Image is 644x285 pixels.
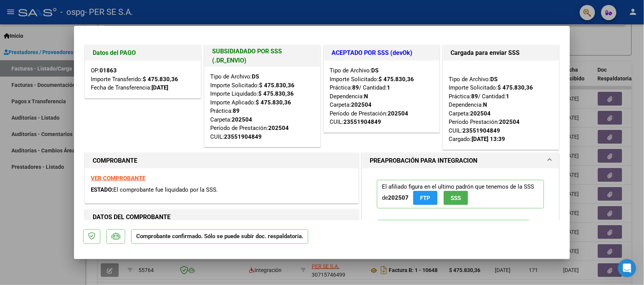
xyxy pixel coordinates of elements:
strong: 202504 [388,110,408,117]
div: Tipo de Archivo: Importe Solicitado: Práctica: / Cantidad: Dependencia: Carpeta: Período de Prest... [330,66,434,126]
strong: $ 475.830,36 [259,82,295,89]
strong: 202504 [268,125,289,131]
span: Fecha de Transferencia: [91,84,168,91]
strong: 202504 [232,116,252,123]
div: Tipo de Archivo: Importe Solicitado: Práctica: / Cantidad: Dependencia: Carpeta: Período Prestaci... [449,66,553,144]
strong: 202504 [499,118,520,125]
p: El afiliado figura en el ultimo padrón que tenemos de la SSS de [377,180,544,208]
a: VER COMPROBANTE [91,175,145,182]
strong: 89 [233,107,240,114]
strong: [DATE] 13:39 [472,136,506,142]
span: ESTADO: [91,186,113,193]
h1: ACEPTADO POR SSS (devOk) [332,48,432,58]
strong: 202507 [388,194,409,201]
h1: SUBSIDIADADO POR SSS (.DR_ENVIO) [212,47,312,65]
span: FTP [420,195,431,202]
button: FTP [413,191,438,205]
span: OP: [91,67,117,74]
strong: COMPROBANTE [93,157,137,164]
p: Comprobante confirmado. Sólo se puede subir doc. respaldatoria. [131,229,308,244]
strong: DS [491,76,498,83]
strong: 202504 [470,110,491,117]
strong: [DATE] [151,84,168,91]
span: SSS [451,195,461,202]
strong: 1 [387,84,390,91]
h1: Datos del PAGO [93,48,193,58]
strong: DATOS DEL COMPROBANTE [93,213,171,221]
div: 23551904849 [224,133,262,141]
strong: $ 475.830,36 [143,76,178,83]
span: El comprobante fue liquidado por la SSS. [113,186,218,193]
button: SSS [444,191,468,205]
strong: $ 475.830,36 [256,99,291,106]
strong: $ 475.830,36 [378,76,414,83]
div: Tipo de Archivo: Importe Solicitado: Importe Liquidado: Importe Aplicado: Práctica: Carpeta: Perí... [210,72,314,141]
strong: 89 [472,93,478,100]
strong: $ 475.830,36 [498,84,533,91]
div: 23551904849 [343,118,381,126]
strong: DS [371,67,378,74]
h1: PREAPROBACIÓN PARA INTEGRACION [370,156,477,165]
div: 23551904849 [463,126,501,135]
strong: 89 [352,84,359,91]
strong: $ 475.830,36 [258,90,294,97]
strong: N [483,101,488,108]
strong: DS [252,73,259,80]
strong: 202504 [351,101,372,108]
strong: 1 [506,93,510,100]
iframe: Intercom live chat [618,259,636,277]
h1: Cargada para enviar SSS [451,48,551,58]
span: Importe Transferido: [91,76,178,83]
mat-expansion-panel-header: PREAPROBACIÓN PARA INTEGRACION [362,153,559,168]
strong: N [364,93,368,100]
strong: 01863 [100,67,117,74]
